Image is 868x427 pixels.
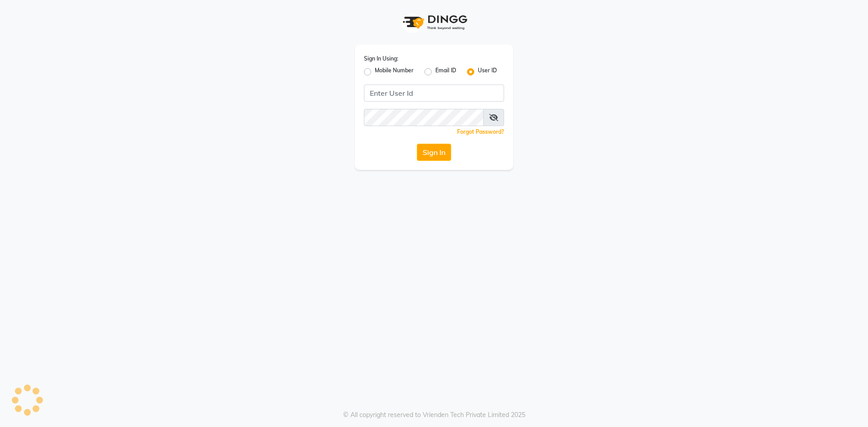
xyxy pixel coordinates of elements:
[417,144,451,161] button: Sign In
[478,66,497,77] label: User ID
[375,66,414,77] label: Mobile Number
[364,84,504,102] input: Username
[398,9,470,36] img: logo1.svg
[364,55,398,63] label: Sign In Using:
[457,128,504,135] a: Forgot Password?
[435,66,456,77] label: Email ID
[364,109,484,126] input: Username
